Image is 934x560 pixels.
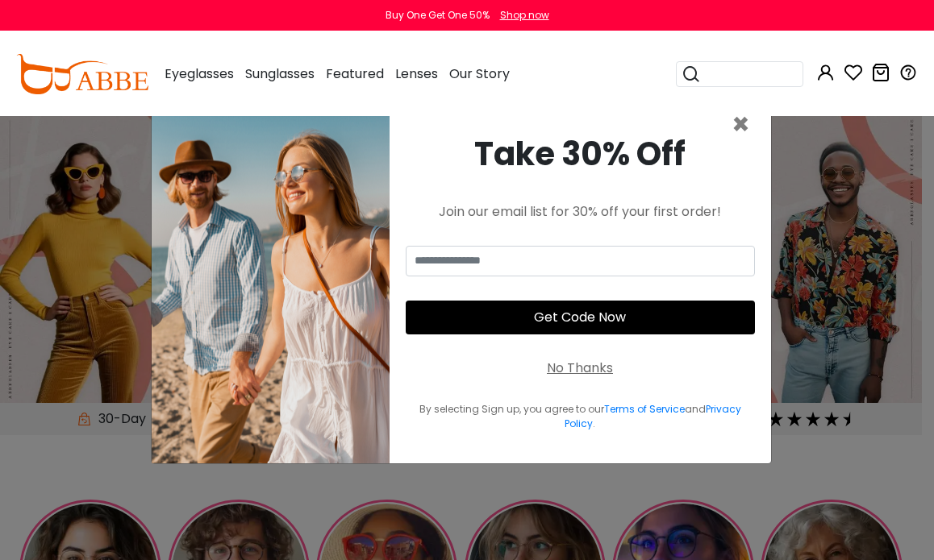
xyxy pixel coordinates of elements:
button: Get Code Now [406,301,755,334]
span: Eyeglasses [165,64,234,83]
button: Close [732,110,750,139]
div: By selecting Sign up, you agree to our and . [406,402,755,431]
div: Buy One Get One 50% [386,8,490,23]
span: Featured [326,64,384,83]
div: Shop now [500,8,549,23]
span: × [732,104,750,145]
a: Shop now [492,8,549,22]
div: Take 30% Off [406,130,755,178]
span: Sunglasses [245,64,315,83]
a: Terms of Service [604,402,685,416]
span: Lenses [395,64,438,83]
span: Our Story [449,64,510,83]
div: No Thanks [547,359,613,378]
img: welcome [152,97,390,463]
img: abbeglasses.com [16,54,148,94]
div: Join our email list for 30% off your first order! [406,202,755,222]
a: Privacy Policy [565,402,741,430]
